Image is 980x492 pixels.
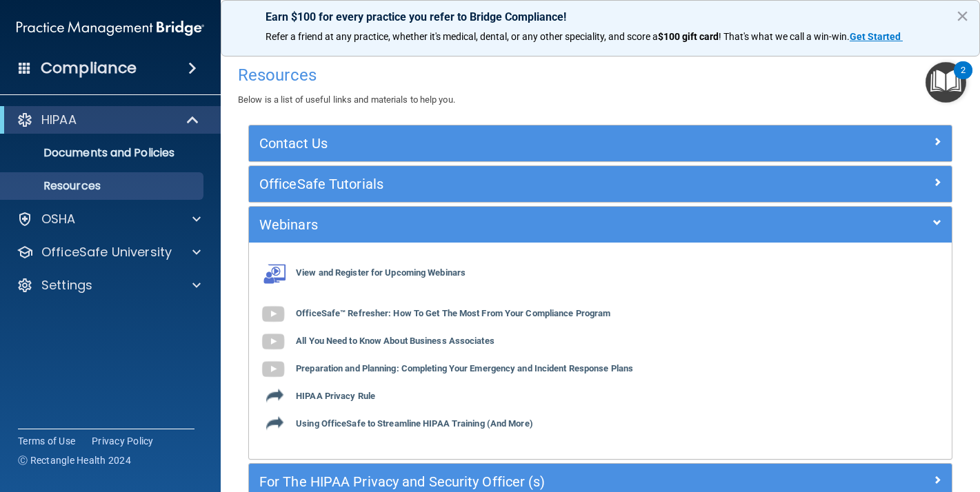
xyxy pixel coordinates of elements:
[266,10,935,23] p: Earn $100 for every practice you refer to Bridge Compliance!
[238,94,455,105] span: Below is a list of useful links and materials to help you.
[17,277,201,294] a: Settings
[259,214,941,236] a: Webinars
[266,387,283,404] img: icon-export.b9366987.png
[259,217,766,232] h5: Webinars
[956,5,969,27] button: Close
[850,31,903,42] a: Get Started
[259,419,533,429] a: Using OfficeSafe to Streamline HIPAA Training (And More)
[961,70,966,88] div: 2
[259,300,287,328] img: gray_youtube_icon.38fcd6cc.png
[17,112,200,128] a: HIPAA
[850,31,901,42] strong: Get Started
[296,309,610,319] b: OfficeSafe™ Refresher: How To Get The Most From Your Compliance Program
[18,434,75,448] a: Terms of Use
[259,132,941,154] a: Contact Us
[259,328,287,356] img: gray_youtube_icon.38fcd6cc.png
[41,211,76,227] p: OSHA
[296,391,375,402] b: HIPAA Privacy Rule
[926,62,966,103] button: Open Resource Center, 2 new notifications
[17,14,204,42] img: PMB logo
[296,268,466,278] b: View and Register for Upcoming Webinars
[296,336,494,347] b: All You Need to Know About Business Associates
[9,146,197,160] p: Documents and Policies
[266,414,283,431] img: icon-export.b9366987.png
[92,434,154,448] a: Privacy Policy
[41,244,172,260] p: OfficeSafe University
[259,176,766,192] h5: OfficeSafe Tutorials
[259,356,287,383] img: gray_youtube_icon.38fcd6cc.png
[17,211,201,227] a: OSHA
[719,31,850,42] span: ! That's what we call a win-win.
[658,31,719,42] strong: $100 gift card
[296,419,533,429] b: Using OfficeSafe to Streamline HIPAA Training (And More)
[18,453,131,467] span: Ⓒ Rectangle Health 2024
[266,31,658,42] span: Refer a friend at any practice, whether it's medical, dental, or any other speciality, and score a
[259,136,766,151] h5: Contact Us
[259,391,375,402] a: HIPAA Privacy Rule
[41,277,92,294] p: Settings
[238,66,963,84] h4: Resources
[259,474,766,489] h5: For The HIPAA Privacy and Security Officer (s)
[259,263,287,284] img: webinarIcon.c7ebbf15.png
[41,112,77,128] p: HIPAA
[296,364,633,374] b: Preparation and Planning: Completing Your Emergency and Incident Response Plans
[259,173,941,195] a: OfficeSafe Tutorials
[9,179,197,193] p: Resources
[41,59,137,78] h4: Compliance
[17,244,201,260] a: OfficeSafe University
